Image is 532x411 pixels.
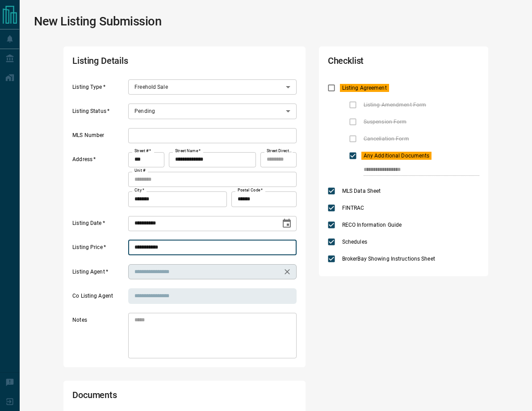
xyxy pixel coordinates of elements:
[328,55,419,71] h2: Checklist
[72,132,126,143] label: MLS Number
[340,255,437,263] span: BrokerBay Showing Instructions Sheet
[72,292,126,304] label: Co Listing Agent
[340,84,389,92] span: Listing Agreement
[72,244,126,255] label: Listing Price
[361,101,428,109] span: Listing Amendment Form
[340,204,367,212] span: FINTRAC
[361,135,411,143] span: Cancellation Form
[34,14,162,29] h1: New Listing Submission
[72,390,207,405] h2: Documents
[72,316,126,358] label: Notes
[72,108,126,119] label: Listing Status
[128,79,297,95] div: Freehold Sale
[281,266,293,278] button: Clear
[175,148,201,154] label: Street Name
[134,187,144,193] label: City
[361,152,432,160] span: Any Additional Documents
[238,187,263,193] label: Postal Code
[72,220,126,231] label: Listing Date
[134,168,146,174] label: Unit #
[340,187,383,195] span: MLS Data Sheet
[72,268,126,280] label: Listing Agent
[364,164,461,176] input: checklist input
[278,215,296,232] button: Choose date, selected date is Sep 12, 2025
[267,148,292,154] label: Street Direction
[134,148,151,154] label: Street #
[340,238,369,246] span: Schedules
[361,118,409,126] span: Suspension Form
[128,104,297,119] div: Pending
[72,156,126,207] label: Address
[72,83,126,95] label: Listing Type
[72,55,207,71] h2: Listing Details
[340,221,404,229] span: RECO Information Guide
